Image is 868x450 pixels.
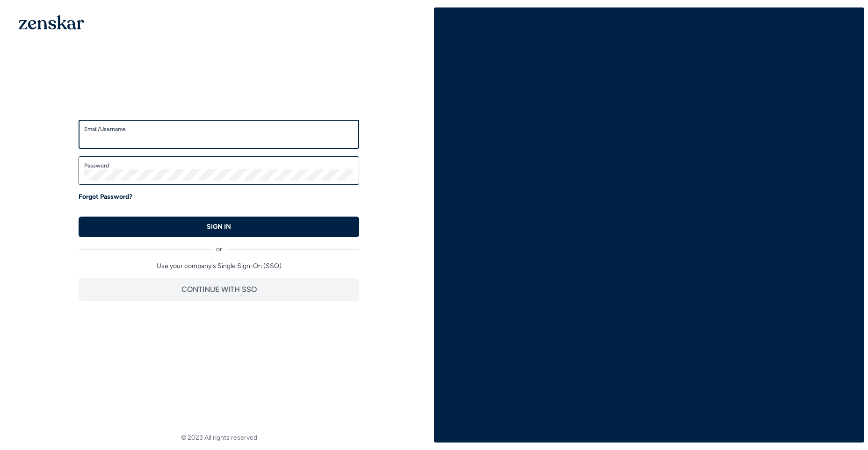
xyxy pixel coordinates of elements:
[79,237,359,254] div: or
[84,125,354,133] label: Email/Username
[79,278,359,301] button: CONTINUE WITH SSO
[19,15,84,29] img: 1OGAJ2xQqyY4LXKgY66KYq0eOWRCkrZdAb3gUhuVAqdWPZE9SRJmCz+oDMSn4zDLXe31Ii730ItAGKgCKgCCgCikA4Av8PJUP...
[79,261,359,271] p: Use your company's Single Sign-On (SSO)
[79,192,132,202] a: Forgot Password?
[207,222,231,232] p: SIGN IN
[84,162,354,169] label: Password
[4,433,434,443] footer: © 2023 All rights reserved
[79,217,359,237] button: SIGN IN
